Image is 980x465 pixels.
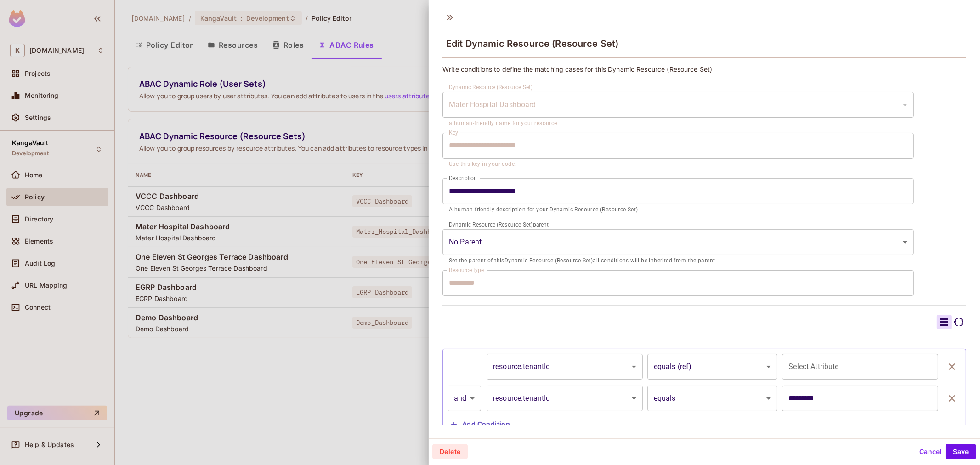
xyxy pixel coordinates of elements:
p: A human-friendly description for your Dynamic Resource (Resource Set) [449,205,907,215]
div: and [448,386,481,411]
div: Without label [442,229,914,255]
label: Description [449,174,477,182]
button: Add Condition [448,417,514,432]
label: Dynamic Resource (Resource Set) [449,83,533,91]
div: Without label [442,92,914,118]
div: resource.tenantId [487,354,643,380]
div: equals (ref) [647,354,778,380]
label: Dynamic Resource (Resource Set) parent [449,221,549,228]
p: Write conditions to define the matching cases for this Dynamic Resource (Resource Set) [442,65,966,74]
label: Key [449,129,458,136]
button: Cancel [916,444,946,459]
span: Edit Dynamic Resource (Resource Set) [446,38,618,49]
p: a human-friendly name for your resource [449,119,907,128]
button: Delete [432,444,468,459]
button: Save [946,444,976,459]
p: Use this key in your code. [449,160,907,169]
div: resource.tenantId [487,386,643,411]
p: Set the parent of this Dynamic Resource (Resource Set) all conditions will be inherited from the ... [449,256,907,266]
div: equals [647,386,778,411]
label: Resource type [449,266,484,274]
